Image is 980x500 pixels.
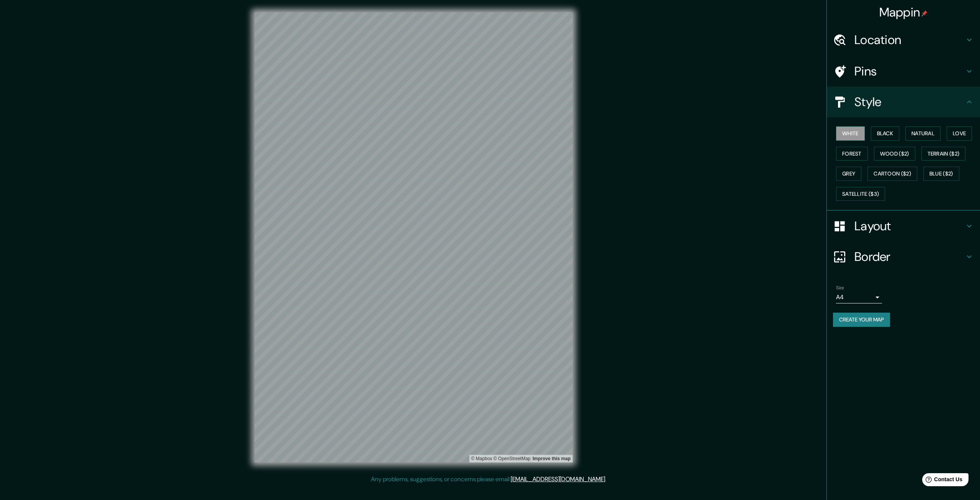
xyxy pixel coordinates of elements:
[836,126,865,141] button: White
[471,456,492,461] a: Mapbox
[921,147,966,161] button: Terrain ($2)
[905,126,941,141] button: Natural
[836,167,861,181] button: Grey
[947,126,972,141] button: Love
[836,285,844,291] label: Size
[854,94,965,110] h4: Style
[827,241,980,272] div: Border
[532,456,570,461] a: Map feedback
[854,218,965,234] h4: Layout
[923,167,959,181] button: Blue ($2)
[827,25,980,55] div: Location
[874,147,915,161] button: Wood ($2)
[255,12,573,462] canvas: Map
[836,291,882,303] div: A4
[827,56,980,87] div: Pins
[854,64,965,79] h4: Pins
[371,475,606,484] p: Any problems, suggestions, or concerns please email .
[606,475,608,484] div: .
[836,147,868,161] button: Forest
[493,456,531,461] a: OpenStreetMap
[854,249,965,264] h4: Border
[836,187,885,201] button: Satellite ($3)
[921,10,928,16] img: pin-icon.png
[912,470,972,492] iframe: Help widget launcher
[827,87,980,117] div: Style
[511,475,605,483] a: [EMAIL_ADDRESS][DOMAIN_NAME]
[871,126,900,141] button: Black
[854,32,965,48] h4: Location
[867,167,917,181] button: Cartoon ($2)
[879,5,928,20] h4: Mappin
[827,211,980,241] div: Layout
[833,313,890,327] button: Create your map
[608,475,609,484] div: .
